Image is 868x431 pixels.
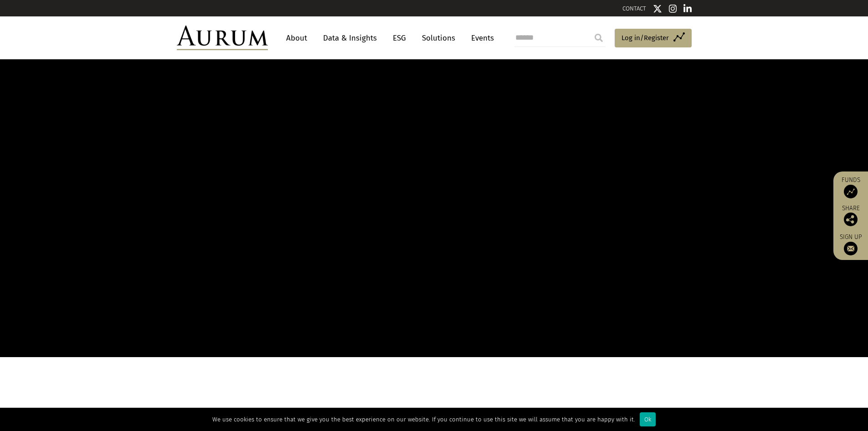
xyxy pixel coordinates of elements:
div: Ok [640,412,656,426]
img: Aurum [177,26,268,50]
span: Log in/Register [621,32,669,43]
img: Twitter icon [653,4,662,13]
img: Sign up to our newsletter [844,242,858,255]
a: About [282,30,312,47]
a: Solutions [417,30,460,47]
a: Sign up [838,233,863,255]
div: Share [838,205,863,226]
a: Data & Insights [318,30,381,47]
img: Instagram icon [669,4,677,13]
a: Funds [838,176,863,198]
img: Access Funds [844,185,858,198]
a: CONTACT [622,5,646,12]
a: Events [467,30,494,47]
a: ESG [388,30,411,47]
img: Share this post [844,213,858,226]
input: Submit [590,29,608,47]
img: Linkedin icon [683,4,692,13]
a: Log in/Register [615,29,692,48]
